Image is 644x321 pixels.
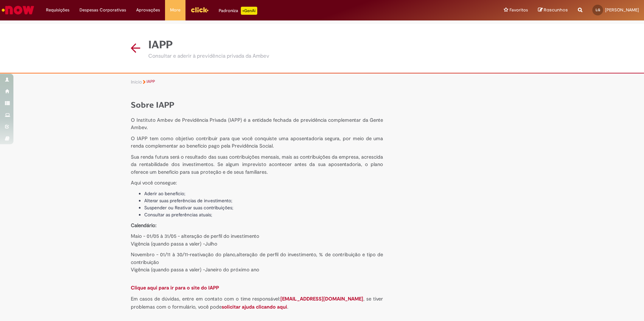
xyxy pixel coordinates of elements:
[148,52,269,60] div: Consultar e aderir à previdência privada da Ambev
[131,153,383,176] p: Sua renda futura será o resultado das suas contribuições mensais, mais as contribuições da empres...
[147,79,155,84] a: IAPP
[144,204,383,211] li: Suspender ou Reativar suas contribuições;
[131,79,142,85] a: Início
[148,37,269,53] div: IAPP
[191,5,209,15] img: click_logo_yellow_360x200.png
[241,7,257,15] p: +GenAi
[131,222,157,229] strong: Calendário:
[280,296,363,303] a: [EMAIL_ADDRESS][DOMAIN_NAME]
[131,79,513,86] ul: Trilhas de página
[1,3,35,17] img: ServiceNow
[131,295,383,311] p: Em casos de dúvidas, entre em contato com o time responsável: , se tiver problemas com o formulár...
[596,8,600,12] span: LG
[131,251,383,274] p: Novembro - 01/11 à 30/11- alteração de perfil do investimento, % de contribuição e tipo de contri...
[222,304,287,311] a: solicitar ajuda clicando aqui
[46,7,69,13] span: Requisições
[131,99,383,111] h1: Sobre IAPP
[144,197,383,204] li: Alterar suas preferências de investimento;
[131,135,383,150] p: O IAPP tem como objetivo contribuir para que você conquiste uma aposentadoria segura, por meio de...
[538,7,568,13] a: Rascunhos
[190,251,236,258] span: reativação do plano,
[136,7,160,13] span: Aprovações
[144,211,383,218] li: Consultar as preferências atuais;
[144,190,383,197] li: Aderir ao benefício;
[79,7,126,13] span: Despesas Corporativas
[219,7,257,15] div: Padroniza
[509,7,528,13] span: Favoritos
[544,7,568,13] span: Rascunhos
[131,232,383,248] p: Maio - 01/05 à 31/05 - alteração de perfil do investimento Vigência (quando passa a valer) -
[205,240,217,247] span: Julho
[131,179,383,187] p: Aqui você consegue:
[131,284,219,291] a: Clique aqui para ir para o site do IAPP
[205,266,259,273] span: Janeiro do próximo ano
[170,7,180,13] span: More
[605,7,639,13] span: [PERSON_NAME]
[131,116,383,131] p: O Instituto Ambev de Previdência Privada (IAPP) é a entidade fechada de previdência complementar ...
